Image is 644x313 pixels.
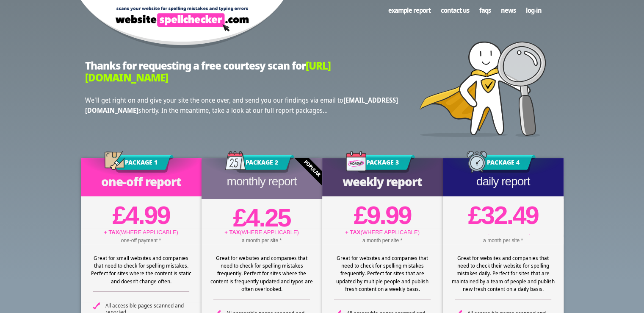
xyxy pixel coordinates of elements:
bdi: 4.25 [233,204,290,232]
div: Great for websites and companies that need to check their website for spelling mistakes daily. Pe... [451,254,555,293]
div: Great for websites and companies that need to check for spelling mistakes frequently. Perfect for... [331,254,434,293]
a: Log-in [520,2,546,18]
strong: + TAX [345,229,360,235]
span: £ [354,201,366,229]
p: (WHERE APPLICABLE) [81,228,202,237]
h3: Package 2 [229,155,294,173]
h3: Package 4 [471,155,536,173]
p: one-off payment * [81,237,202,244]
div: Great for small websites and companies that need to check for spelling mistakes. Perfect for site... [89,254,193,285]
p: a month per site * [322,237,443,244]
span: One-Off Report [101,173,181,190]
a: News [495,2,520,18]
bdi: 32.49 [468,201,538,229]
span: Daily Report [476,175,530,188]
div: Great for websites and companies that need to check for spelling mistakes frequently. Perfect for... [210,254,314,293]
h2: Thanks for requesting a free courtesy scan for [85,60,398,84]
strong: [EMAIL_ADDRESS][DOMAIN_NAME] [85,95,398,115]
strong: + TAX [224,229,240,235]
p: (WHERE APPLICABLE) [322,228,443,237]
bdi: 9.99 [354,201,411,229]
a: Contact us [435,2,474,18]
span: £ [468,201,481,229]
a: Example Report [383,2,435,18]
span: Monthly Report [227,175,297,188]
h3: Package 1 [109,155,174,173]
p: (WHERE APPLICABLE) [202,228,322,237]
p: We'll get right on and give your site the once over, and send you our findings via email to short... [85,95,398,115]
span: £ [233,204,246,232]
span: £ [112,201,125,229]
bdi: 4.99 [112,201,169,229]
a: FAQs [474,2,495,18]
strong: + TAX [104,229,119,235]
div: Popular [263,120,360,217]
h3: Package 3 [350,155,415,173]
span: [URL][DOMAIN_NAME] [85,59,331,85]
p: a month per site * [202,237,322,244]
span: Weekly Report [343,173,422,190]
